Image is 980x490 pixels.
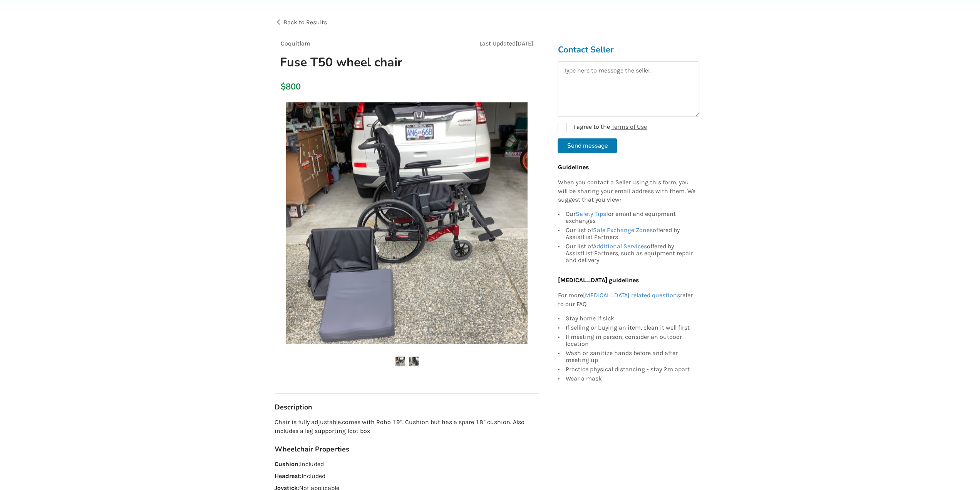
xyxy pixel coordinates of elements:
div: Wear a mask [565,374,695,382]
a: Safety Tips [575,210,606,217]
h3: Description [275,403,539,412]
div: Wash or sanitize hands before and after meeting up [565,349,695,365]
div: If meeting in person, consider an outdoor location [565,332,695,349]
div: If selling or buying an item, clean it well first [565,323,695,332]
strong: Headrest [275,472,300,480]
img: fuse t50 wheel chair-wheelchair-mobility-coquitlam-assistlist-listing [395,357,405,366]
a: Terms of Use [611,123,647,130]
span: Back to Results [283,19,327,26]
h3: Contact Seller [558,44,699,55]
b: Guidelines [558,163,588,171]
p: : Included [275,472,539,481]
div: Stay home if sick [565,315,695,323]
div: Our list of offered by AssistList Partners [565,226,695,242]
label: I agree to the [558,123,647,132]
a: Safe Exchange Zones [593,226,652,234]
h1: Fuse T50 wheel chair [274,54,456,70]
span: Last Updated [479,40,515,47]
div: Our for email and equipment exchanges [565,210,695,226]
span: [DATE] [515,40,533,47]
div: $800 [281,81,285,92]
p: Chair is fully adjustable.comes with Roho 19”. Cushion but has a spare 18” cushion. Also includes... [275,418,539,436]
div: Our list of offered by AssistList Partners, such as equipment repair and delivery [565,242,695,264]
div: Practice physical distancing - stay 2m apart [565,365,695,374]
p: For more refer to our FAQ [558,291,695,309]
p: When you contact a Seller using this form, you will be sharing your email address with them. We s... [558,178,695,205]
h3: Wheelchair Properties [275,445,539,454]
img: fuse t50 wheel chair-wheelchair-mobility-coquitlam-assistlist-listing [409,357,419,366]
button: Send message [558,138,617,153]
a: Additional Services [593,242,647,250]
p: : Included [275,460,539,469]
a: [MEDICAL_DATA] related questions [583,291,680,299]
strong: Cushion [275,460,298,468]
span: Coquitlam [281,40,310,47]
b: [MEDICAL_DATA] guidelines [558,276,638,284]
